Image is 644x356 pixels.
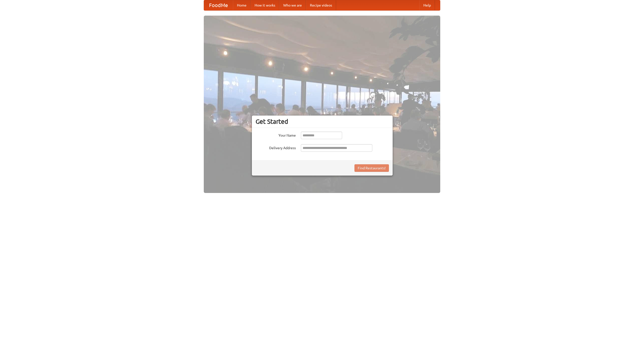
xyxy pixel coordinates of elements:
a: Who we are [279,0,306,10]
a: How it works [251,0,279,10]
h3: Get Started [256,118,389,125]
a: Home [233,0,251,10]
label: Your Name [256,132,296,138]
label: Delivery Address [256,144,296,150]
a: FoodMe [204,0,233,10]
a: Help [419,0,435,10]
button: Find Restaurants! [354,164,389,172]
a: Recipe videos [306,0,336,10]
